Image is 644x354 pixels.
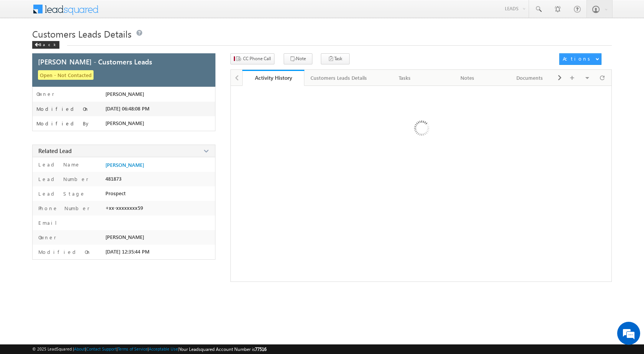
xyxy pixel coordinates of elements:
[248,74,299,81] div: Activity History
[105,234,144,240] span: [PERSON_NAME]
[36,176,89,183] label: Lead Number
[32,346,266,353] span: © 2025 LeadSquared | | | | |
[86,346,117,351] a: Contact Support
[105,176,122,182] span: 481873
[105,91,144,97] span: [PERSON_NAME]
[563,55,593,62] div: Actions
[36,219,63,226] label: Email
[310,73,367,82] div: Customers Leads Details
[230,53,274,64] button: CC Phone Call
[36,249,91,255] label: Modified On
[118,346,148,351] a: Terms of Service
[38,58,152,65] span: [PERSON_NAME] - Customers Leads
[242,70,305,86] a: Activity History
[243,55,271,62] span: CC Phone Call
[36,190,85,197] label: Lead Stage
[505,73,554,82] div: Documents
[499,70,561,86] a: Documents
[36,91,54,97] label: Owner
[321,53,350,64] button: Task
[284,53,312,64] button: Note
[36,106,89,112] label: Modified On
[36,234,56,241] label: Owner
[255,346,266,352] span: 77516
[304,70,374,86] a: Customers Leads Details
[105,120,144,126] span: [PERSON_NAME]
[74,346,85,351] a: About
[36,120,90,127] label: Modified By
[36,205,90,212] label: Phone Number
[105,162,144,168] a: [PERSON_NAME]
[559,53,601,65] button: Actions
[442,73,492,82] div: Notes
[105,190,126,196] span: Prospect
[105,105,149,112] span: [DATE] 06:48:08 PM
[374,70,436,86] a: Tasks
[381,90,461,169] img: Loading ...
[36,161,80,168] label: Lead Name
[32,28,131,40] span: Customers Leads Details
[436,70,499,86] a: Notes
[380,73,429,82] div: Tasks
[32,41,59,49] div: Back
[105,249,149,255] span: [DATE] 12:35:44 PM
[38,147,72,155] span: Related Lead
[38,70,94,80] span: Open - Not Contacted
[149,346,178,351] a: Acceptable Use
[179,346,266,352] span: Your Leadsquared Account Number is
[105,205,143,211] span: +xx-xxxxxxxx59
